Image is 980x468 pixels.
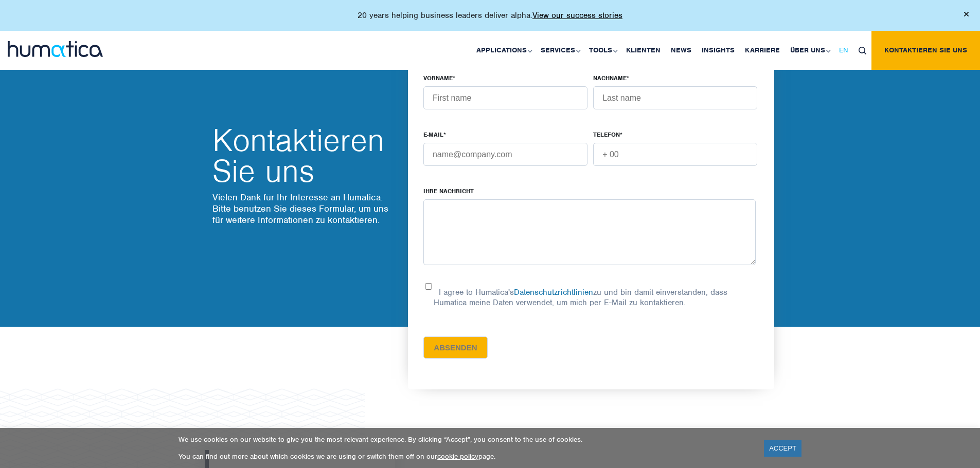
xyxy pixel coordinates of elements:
[514,287,593,297] a: Datenschutzrichtlinien
[423,187,474,195] span: Ihre Nachricht
[423,143,587,166] input: name@company.com
[859,47,866,54] img: search_icon
[871,31,980,70] a: Kontaktieren Sie uns
[740,31,785,70] a: Karriere
[179,435,751,444] p: We use cookies on our website to give you the most relevant experience. By clicking “Accept”, you...
[593,86,757,109] input: Last name
[785,31,834,70] a: Über uns
[764,440,801,457] a: ACCEPT
[584,31,621,70] a: Tools
[212,125,398,186] h2: Kontaktieren Sie uns
[437,452,478,461] a: cookie policy
[593,143,757,166] input: + 00
[834,31,853,70] a: EN
[697,31,740,70] a: Insights
[179,452,751,461] p: You can find out more about which cookies we are using or switch them off on our page.
[423,283,434,290] input: I agree to Humatica'sDatenschutzrichtlinienzu und bin damit einverstanden, dass Humatica meine Da...
[423,86,587,109] input: First name
[212,192,398,226] p: Vielen Dank für Ihr Interesse an Humatica. Bitte benutzen Sie dieses Formular, um uns für weitere...
[536,31,584,70] a: Services
[8,41,103,57] img: logo
[839,46,848,54] span: EN
[666,31,697,70] a: News
[593,130,620,139] span: Telefon
[423,336,488,359] input: Absenden
[532,10,622,21] a: View our success stories
[423,74,453,82] span: Vorname
[621,31,666,70] a: Klienten
[434,287,727,308] p: I agree to Humatica's zu und bin damit einverstanden, dass Humatica meine Daten verwendet, um mic...
[358,10,622,21] p: 20 years helping business leaders deliver alpha.
[593,74,627,82] span: Nachname
[471,31,536,70] a: Applications
[423,130,443,139] span: E-MAIL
